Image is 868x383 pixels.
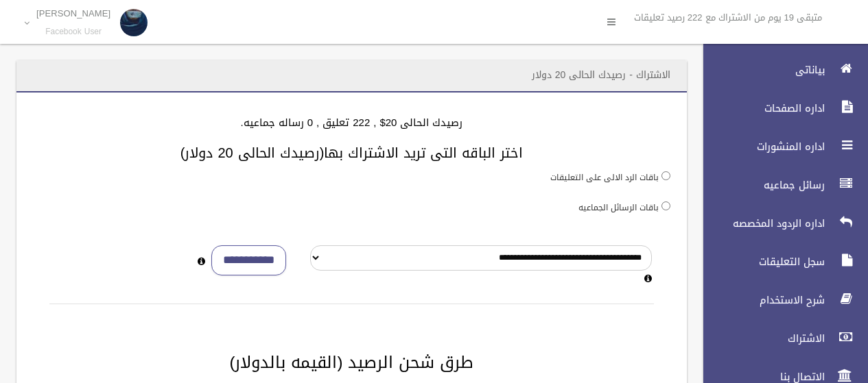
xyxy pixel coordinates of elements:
[33,145,670,160] h3: اختر الباقه التى تريد الاشتراك بها(رصيدك الحالى 20 دولار)
[692,208,868,238] a: اداره الردود المخصصه
[692,178,829,192] span: رسائل جماعيه
[692,140,829,153] span: اداره المنشورات
[692,101,829,115] span: اداره الصفحات
[33,117,670,129] h4: رصيدك الحالى 20$ , 222 تعليق , 0 رساله جماعيه.
[692,217,829,230] span: اداره الردود المخصصه
[692,93,868,123] a: اداره الصفحات
[692,247,868,277] a: سجل التعليقات
[36,8,110,18] p: [PERSON_NAME]
[692,323,868,354] a: الاشتراك
[692,63,829,77] span: بياناتى
[550,170,659,185] label: باقات الرد الالى على التعليقات
[692,55,868,85] a: بياناتى
[692,170,868,200] a: رسائل جماعيه
[578,200,659,215] label: باقات الرسائل الجماعيه
[515,62,687,88] header: الاشتراك - رصيدك الحالى 20 دولار
[692,285,868,315] a: شرح الاستخدام
[692,332,829,345] span: الاشتراك
[36,27,110,37] small: Facebook User
[692,132,868,162] a: اداره المنشورات
[33,354,670,371] h2: طرق شحن الرصيد (القيمه بالدولار)
[692,255,829,269] span: سجل التعليقات
[692,293,829,307] span: شرح الاستخدام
